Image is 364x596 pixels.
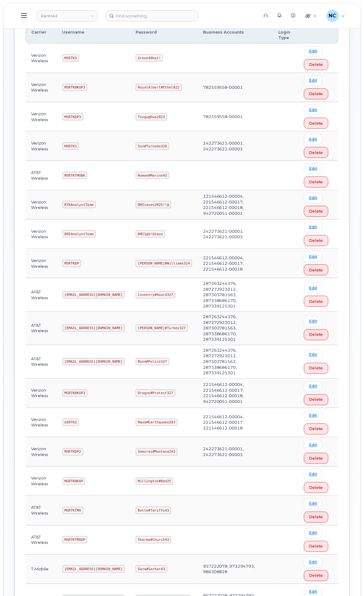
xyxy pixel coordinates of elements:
[26,555,57,584] td: T-Mobile
[62,230,96,238] code: DMIAnalystTeam
[106,10,198,21] input: Find something...
[309,267,323,273] span: Delete
[62,448,83,456] code: MSRTKDP2
[26,437,57,467] td: Verizon Wireless
[304,482,328,493] button: Delete
[304,118,328,129] button: Delete
[198,249,273,278] td: 221546612-00004, 221546612-00017, 221546612-00018
[309,426,323,432] span: Delete
[62,358,125,365] code: [EMAIL_ADDRESS][DOMAIN_NAME]
[304,193,322,203] a: Edit
[304,363,328,374] button: Delete
[309,120,323,126] span: Delete
[198,379,273,408] td: 221546612-00004, 221546612-00017, 221546612-00018, 942720051-00001
[136,142,169,150] code: Sun#Tornado320
[198,555,273,584] td: 957222078, 973294793, 986308828
[136,54,163,62] code: Green40hat!
[304,570,328,581] button: Delete
[304,251,322,262] a: Edit
[62,142,79,150] code: MSRTK1
[304,498,322,509] a: Edit
[57,27,130,44] th: Username
[26,102,57,131] td: Verizon Wireless
[26,496,57,525] td: AT&T Wireless
[26,526,57,555] td: AT&T Wireless
[198,27,273,44] th: Business Accounts
[26,278,57,312] td: AT&T Wireless
[62,54,79,62] code: MSRTK3
[26,220,57,249] td: Verizon Wireless
[62,419,79,426] code: mSRTK2
[136,565,167,573] code: Gaza#Sarkar43
[309,62,323,67] span: Delete
[136,172,169,179] code: Roman#Marine43
[26,190,57,220] td: Verizon Wireless
[304,469,322,480] a: Edit
[26,312,57,345] td: AT&T Wireless
[26,467,57,496] td: Verizon Wireless
[136,201,171,208] code: DMIsaves2025!!@
[136,358,169,365] code: Bond#Police327
[304,528,322,539] a: Edit
[309,573,323,579] span: Delete
[136,507,171,514] code: Butte#Tariffs43
[309,544,323,549] span: Delete
[136,84,181,91] code: RoyalAlbert#Ethel822
[198,312,273,345] td: 287263244376, 287272923012, 287303781563, 287338686170, 287339125301
[136,478,173,485] code: Millington#Red25
[304,453,328,464] button: Delete
[304,59,328,70] button: Delete
[304,177,328,188] button: Delete
[26,44,57,73] td: Verizon Wireless
[198,345,273,379] td: 287263244376, 287272923012, 287303781563, 287338686170, 287339125301
[304,350,322,361] a: Edit
[304,283,322,293] a: Edit
[198,102,273,131] td: 782559558-00001
[304,147,328,158] button: Delete
[304,206,328,217] button: Delete
[198,437,273,467] td: 242273621-00001, 242273621-00003
[136,230,165,238] code: DMI1@$!&Save
[198,278,273,312] td: 287263244376, 287272923012, 287303781563, 287338686170, 287339125301
[62,172,87,179] code: MSRTKTMXBK
[329,12,336,20] span: NC
[62,565,125,573] code: [EMAIL_ADDRESS][DOMAIN_NAME]
[304,381,322,392] a: Edit
[26,249,57,278] td: Verizon Wireless
[62,478,85,485] code: MSRTKBKUP
[304,557,322,568] a: Edit
[304,440,322,451] a: Edit
[198,408,273,437] td: 221546612-00004, 221546612-00017, 221546612-00018
[26,345,57,379] td: AT&T Wireless
[304,394,328,405] button: Delete
[273,27,298,44] th: Login Type
[309,299,323,304] span: Delete
[304,88,328,99] button: Delete
[309,208,323,214] span: Delete
[304,264,328,275] button: Delete
[309,456,323,461] span: Delete
[309,514,323,520] span: Delete
[304,411,322,421] a: Edit
[304,46,322,57] a: Edit
[304,105,322,115] a: Edit
[62,260,81,267] code: MSRTKDP
[309,485,323,491] span: Delete
[304,329,328,340] button: Delete
[136,448,177,456] code: Samurai#Montana243
[26,27,57,44] th: Carrier
[26,73,57,102] td: Verizon Wireless
[198,131,273,161] td: 242273621-00001, 242273621-00003
[304,163,322,174] a: Edit
[309,238,323,243] span: Delete
[130,27,197,44] th: Password
[62,113,83,120] code: MSRTKDP3
[309,332,323,338] span: Delete
[304,512,328,523] button: Delete
[26,379,57,408] td: Verizon Wireless
[136,419,177,426] code: Maud#Earthquake203
[62,84,87,91] code: MSRTKBKUP3
[26,161,57,190] td: AT&T Wireless
[304,296,328,307] button: Delete
[136,325,188,332] code: [PERSON_NAME]#Turkey327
